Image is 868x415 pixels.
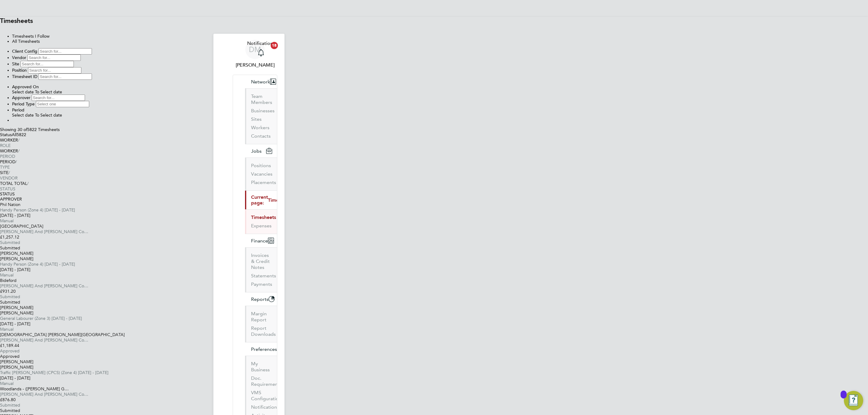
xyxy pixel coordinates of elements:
[27,181,29,186] span: /
[251,311,267,323] a: Margin Report
[251,93,272,105] a: Team Members
[17,127,27,132] span: 30 of
[251,125,269,130] a: Workers
[12,84,39,89] label: Approved On
[18,137,20,143] span: /
[251,79,270,85] span: Network
[36,101,89,107] input: Select one
[233,40,277,69] a: DM[PERSON_NAME]
[251,223,272,229] a: Expenses
[40,113,62,118] span: Select date
[245,234,279,247] button: Finance
[251,214,276,220] a: Timesheets
[247,40,275,47] span: Notifications
[251,116,262,122] a: Sites
[12,74,37,79] label: Timesheet ID
[251,296,269,302] span: Reports
[245,209,277,234] div: Current page:Timesheets
[12,34,868,39] li: Timesheets I Follow
[251,194,268,206] span: Current page:
[78,370,108,375] span: [DATE] - [DATE]
[271,42,278,49] span: 18
[12,67,27,73] label: Position
[45,261,75,267] span: [DATE] - [DATE]
[247,40,275,59] a: Notifications18
[17,127,60,132] span: 5822 Timesheets
[40,89,62,95] span: Select date
[45,207,75,213] span: [DATE] - [DATE]
[251,108,275,114] a: Businesses
[251,133,271,139] a: Contacts
[245,158,277,190] div: Jobs
[12,48,37,54] label: Client Config
[39,48,92,55] input: Search for...
[251,404,279,410] a: Notifications
[35,89,39,95] span: To
[20,61,74,67] input: Search for...
[251,171,272,177] a: Vacancies
[12,39,868,44] li: All Timesheets
[245,191,304,209] button: Current page:Timesheets
[12,101,35,107] label: Period Type
[28,67,81,73] input: Search for...
[245,144,277,158] button: Jobs
[35,113,39,118] span: To
[268,197,293,203] span: Timesheets
[27,55,81,61] input: Search for...
[8,170,10,175] span: /
[12,95,30,100] label: Approver
[251,179,276,185] a: Placements
[251,325,276,337] a: Report Downloads
[251,390,284,401] a: VMS Configurations
[12,132,26,137] label: All
[12,107,24,113] label: Period
[251,148,262,154] span: Jobs
[245,75,281,88] button: Network
[18,148,20,154] span: /
[12,89,34,95] span: Select date
[251,273,276,279] a: Statements
[15,159,17,164] span: /
[251,361,270,373] a: My Business
[251,346,277,352] span: Preferences
[245,342,288,356] button: Preferences
[17,132,26,137] span: 5822
[12,55,26,60] label: Vendor
[251,375,282,387] a: Doc. Requirements
[32,95,85,101] input: Search for...
[251,238,268,244] span: Finance
[39,73,92,80] input: Search for...
[52,316,82,321] span: [DATE] - [DATE]
[251,252,270,270] a: Invoices & Credit Notes
[245,292,279,306] button: Reports
[12,113,34,118] span: Select date
[233,61,277,69] span: Danielle Murphy
[844,391,863,410] button: Open Resource Center, 12 new notifications
[251,281,272,287] a: Payments
[12,61,19,67] label: Site
[251,163,271,168] a: Positions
